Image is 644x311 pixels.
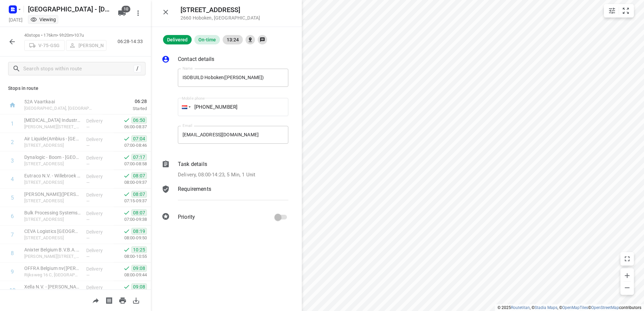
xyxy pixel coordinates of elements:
[118,38,146,45] p: 06:28-14:33
[114,272,147,278] p: 08:00-09:44
[86,162,90,167] span: —
[131,265,147,272] span: 09:08
[114,179,147,186] p: 08:00-09:37
[23,64,134,74] input: Search stops within route
[131,228,147,235] span: 08:19
[86,254,90,259] span: —
[114,161,147,167] p: 07:00-08:58
[86,154,111,161] p: Delivery
[114,198,147,204] p: 07:15-09:37
[24,246,81,253] p: Anixter Belgium B.V.B.A.(Lode Ledeganck)
[131,6,145,20] button: More
[11,158,14,164] div: 3
[114,124,147,130] p: 06:00-08:37
[74,33,84,38] span: 107u
[134,65,141,72] div: /
[24,209,81,216] p: Bulk Processing Systems(Sanne Van Noten)
[24,253,81,260] p: Victor Dumonlaan 28, Willebroek
[123,191,130,198] svg: Done
[605,4,619,18] button: Map settings
[24,216,81,223] p: [STREET_ADDRESS]
[591,305,619,310] a: OpenStreetMap
[11,139,14,145] div: 2
[131,135,147,142] span: 07:04
[86,117,111,124] p: Delivery
[181,6,260,14] h5: [STREET_ADDRESS]
[24,105,94,112] p: [GEOGRAPHIC_DATA], [GEOGRAPHIC_DATA]
[497,305,641,310] li: © 2025 , © , © © contributors
[9,287,15,293] div: 10
[123,265,130,272] svg: Done
[604,4,634,18] div: small contained button group
[24,283,81,290] p: Xella N.V. - [PERSON_NAME]([PERSON_NAME])
[123,246,130,253] svg: Done
[123,209,130,216] svg: Done
[86,217,90,222] span: —
[86,143,90,148] span: —
[86,273,90,278] span: —
[114,253,147,260] p: 08:00-10:55
[535,305,557,310] a: Stadia Maps
[162,185,288,205] div: Requirements
[115,6,129,20] button: 10
[24,228,81,235] p: CEVA Logistics Belgium - Willebroek(Aziz Sefiani)
[86,210,111,217] p: Delivery
[24,198,81,204] p: [STREET_ADDRESS]
[11,250,14,256] div: 8
[86,236,90,241] span: —
[24,124,81,130] p: Georges Gilliotstraat 60, Hemiksem
[123,228,130,235] svg: Done
[24,32,106,39] p: 40 stops • 176km • 9h20m
[178,213,195,221] p: Priority
[86,284,111,291] p: Delivery
[102,105,147,112] p: Started
[114,216,147,223] p: 07:00-09:38
[24,117,81,124] p: Proviron Industries(Ambius - België)
[24,191,81,198] p: Nedcargo Willebroek(Paul van den Boom)
[86,266,111,272] p: Delivery
[86,136,111,143] p: Delivery
[24,142,81,149] p: Tolhuisstraat 46, Schelle
[24,98,94,105] p: 52A Vaartkaai
[11,120,14,127] div: 1
[163,37,192,42] span: Delivered
[86,199,90,204] span: —
[123,283,130,290] svg: Done
[11,232,14,238] div: 7
[30,16,56,23] div: You are currently in view mode. To make any changes, go to edit project.
[178,55,214,63] p: Contact details
[11,213,14,219] div: 6
[116,297,129,303] span: Print route
[131,246,147,253] span: 10:25
[102,297,116,303] span: Print shipping labels
[86,125,90,130] span: —
[178,98,288,116] input: 1 (702) 123-4567
[86,247,111,254] p: Delivery
[131,172,147,179] span: 08:07
[194,37,220,42] span: On-time
[11,195,14,201] div: 5
[159,5,172,19] button: Close
[114,235,147,241] p: 08:00-09:50
[178,98,191,116] div: Netherlands: + 31
[131,209,147,216] span: 08:07
[123,135,130,142] svg: Done
[223,37,243,42] span: 13:24
[89,297,102,303] span: Share route
[24,265,81,272] p: OFFRA Belgium nv(Heidi Heyvaert)
[181,15,260,21] p: 2660 Hoboken , [GEOGRAPHIC_DATA]
[24,161,81,167] p: [STREET_ADDRESS]
[129,297,143,303] span: Download route
[162,160,288,179] div: Task detailsDelivery, 08:00-14:23, 5 Min, 1 Unit
[24,179,81,186] p: Schoondonkweg 32, Willebroek
[24,172,81,179] p: Eutraco N.V. - Willebroek II(Magali Mettens)
[122,6,130,12] span: 10
[8,85,143,92] p: Stops in route
[131,154,147,161] span: 07:17
[24,135,81,142] p: Air Liquide(Ambius - België)
[11,176,14,182] div: 4
[86,173,111,180] p: Delivery
[162,55,288,65] div: Contact details
[619,4,633,18] button: Fit zoom
[178,185,211,193] p: Requirements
